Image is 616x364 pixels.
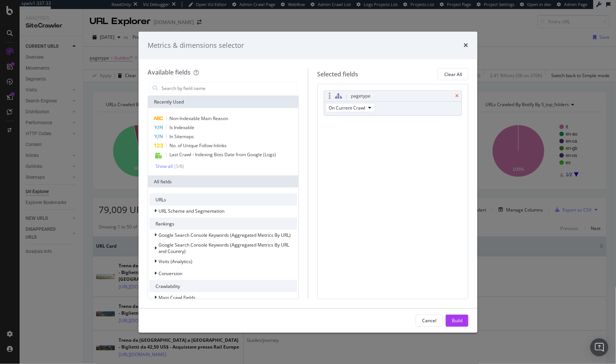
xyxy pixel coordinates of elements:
div: Clear All [444,71,462,78]
div: times [455,94,459,98]
div: times [464,41,468,50]
div: Recently Used [148,96,299,108]
button: Clear All [438,68,468,80]
div: modal [139,32,477,333]
button: Cancel [416,315,443,327]
div: Crawlability [149,280,297,292]
span: URL Scheme and Segmentation [159,208,224,214]
div: Open Intercom Messenger [590,338,608,356]
span: Google Search Console Keywords (Aggregated Metrics By URL and Country) [159,242,289,254]
span: On Current Crawl [329,105,366,111]
div: Selected fields [317,70,358,79]
button: On Current Crawl [326,103,375,112]
span: Main Crawl Fields [159,294,195,301]
div: Metrics & dimensions selector [148,41,244,50]
div: Build [452,317,462,324]
span: Non-Indexable Main Reason [169,115,228,122]
div: URLs [149,193,297,206]
span: Is Indexable [169,124,194,131]
div: Rankings [149,218,297,230]
input: Search by field name [161,82,297,94]
span: Google Search Console Keywords (Aggregated Metrics By URL) [159,232,291,238]
div: Cancel [422,317,436,324]
span: In Sitemaps [169,133,194,140]
div: Show all [156,164,173,169]
div: pagetype [351,92,371,100]
span: Conversion [159,270,182,277]
div: ( 5 / 8 ) [173,163,184,169]
span: Last Crawl - Indexing Bots Date from Google (Logs) [169,151,276,158]
button: Build [446,315,468,327]
span: No. of Unique Follow Inlinks [169,142,227,149]
span: Visits (Analytics) [159,258,192,265]
div: All fields [148,175,299,187]
div: pagetypetimesOn Current Crawl [324,90,462,116]
div: Available fields [148,68,191,76]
